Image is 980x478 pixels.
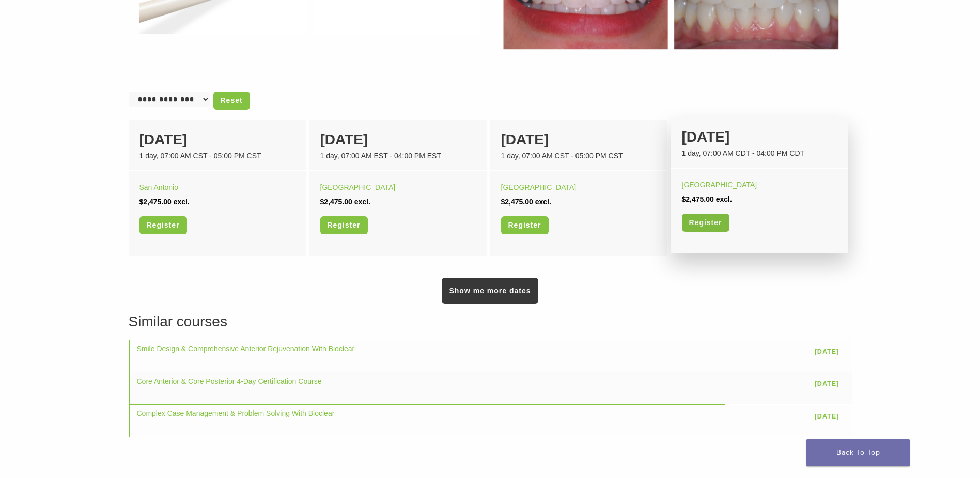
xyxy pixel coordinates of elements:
[139,183,179,191] a: San Antonio
[682,148,837,159] div: 1 day, 07:00 AM CDT - 04:00 PM CDT
[806,439,910,466] a: Back To Top
[810,343,845,360] a: [DATE]
[810,408,845,424] a: [DATE]
[139,216,187,234] a: Register
[501,129,657,151] div: [DATE]
[716,195,732,203] span: excl.
[682,195,714,203] span: $2,475.00
[810,376,845,392] a: [DATE]
[501,151,657,161] div: 1 day, 07:00 AM CST - 05:00 PM CST
[139,129,295,151] div: [DATE]
[320,129,476,151] div: [DATE]
[320,216,368,234] a: Register
[139,198,172,206] span: $2,475.00
[501,216,549,234] a: Register
[137,409,335,417] a: Complex Case Management & Problem Solving With Bioclear
[320,198,352,206] span: $2,475.00
[174,198,190,206] span: excl.
[354,198,370,206] span: excl.
[320,183,396,191] a: [GEOGRAPHIC_DATA]
[501,183,577,191] a: [GEOGRAPHIC_DATA]
[682,181,757,189] a: [GEOGRAPHIC_DATA]
[501,198,533,206] span: $2,475.00
[682,214,729,232] a: Register
[139,151,295,161] div: 1 day, 07:00 AM CST - 05:00 PM CST
[137,345,355,353] a: Smile Design & Comprehensive Anterior Rejuvenation With Bioclear
[137,377,322,385] a: Core Anterior & Core Posterior 4-Day Certification Course
[682,126,837,148] div: [DATE]
[213,92,250,110] a: Reset
[442,278,538,304] a: Show me more dates
[535,198,551,206] span: excl.
[320,151,476,161] div: 1 day, 07:00 AM EST - 04:00 PM EST
[129,311,852,333] h3: Similar courses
